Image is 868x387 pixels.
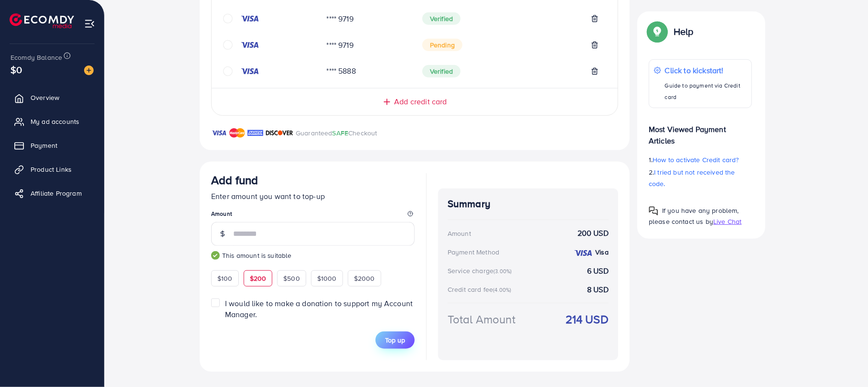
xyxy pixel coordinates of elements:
div: Amount [448,229,471,238]
a: Overview [7,88,97,107]
span: Ecomdy Balance [11,53,62,62]
p: Click to kickstart! [665,65,747,76]
span: How to activate Credit card? [653,155,739,165]
a: Payment [7,136,97,155]
span: $200 [250,274,267,283]
span: Verified [422,12,461,25]
img: credit [574,249,593,257]
span: I would like to make a donation to support my Account Manager. [225,298,413,320]
img: brand [211,127,227,139]
img: brand [266,127,293,139]
span: Verified [422,65,461,77]
img: brand [247,127,263,139]
span: Product Links [31,165,72,174]
strong: Visa [595,247,609,257]
small: (4.00%) [493,286,511,294]
p: Most Viewed Payment Articles [649,116,752,146]
div: Payment Method [448,247,499,257]
span: $500 [283,274,300,283]
div: Service charge [448,266,514,276]
h3: Add fund [211,173,258,187]
img: credit [240,15,259,22]
p: Guaranteed Checkout [296,127,377,139]
h4: Summary [448,198,609,210]
a: My ad accounts [7,112,97,131]
svg: circle [223,40,233,50]
span: SAFE [332,128,349,138]
small: (3.00%) [493,267,512,275]
span: I tried but not received the code. [649,167,735,188]
p: 2. [649,166,752,189]
span: Add credit card [394,96,447,107]
a: Product Links [7,160,97,179]
p: Guide to payment via Credit card [665,80,747,103]
img: logo [10,13,74,28]
iframe: Chat [827,344,861,380]
p: 1. [649,154,752,166]
strong: 8 USD [587,284,609,295]
span: $0 [9,62,23,78]
img: guide [211,251,220,260]
span: My ad accounts [31,117,79,126]
p: Enter amount you want to top-up [211,190,415,202]
img: credit [240,67,259,75]
strong: 214 USD [566,311,609,328]
img: brand [229,127,245,139]
button: Top up [375,332,415,349]
img: menu [84,18,95,29]
img: credit [240,41,259,49]
span: Top up [385,335,405,345]
svg: circle [223,66,233,76]
span: $1000 [317,274,337,283]
span: Pending [422,39,462,51]
span: Payment [31,141,57,150]
div: Credit card fee [448,285,514,294]
img: Popup guide [649,23,666,40]
img: Popup guide [649,206,658,216]
span: Affiliate Program [31,188,82,198]
span: $100 [217,274,233,283]
div: Total Amount [448,311,515,328]
strong: 6 USD [587,265,609,276]
span: $2000 [354,274,375,283]
legend: Amount [211,210,415,221]
span: Overview [31,93,59,102]
img: image [84,66,94,75]
p: Help [674,26,694,37]
a: Affiliate Program [7,184,97,203]
small: This amount is suitable [211,251,415,260]
svg: circle [223,14,233,23]
span: Live Chat [713,217,741,226]
strong: 200 USD [578,228,609,239]
span: If you have any problem, please contact us by [649,206,739,226]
